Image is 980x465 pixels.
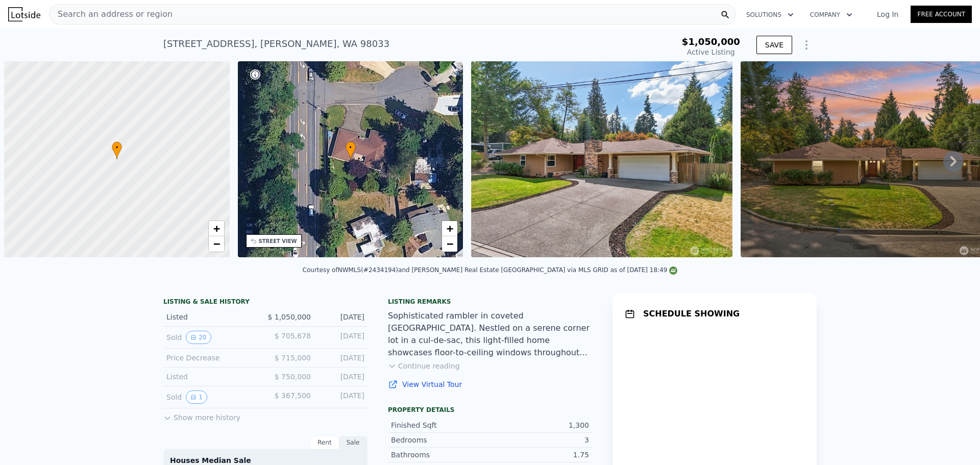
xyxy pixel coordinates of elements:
[213,237,219,250] span: −
[490,450,589,460] div: 1.75
[209,221,224,236] a: Zoom in
[447,222,453,235] span: +
[8,7,40,21] img: Lotside
[303,266,678,274] div: Courtesy of NWMLS (#2434194) and [PERSON_NAME] Real Estate [GEOGRAPHIC_DATA] via MLS GRID as of [...
[687,48,735,56] span: Active Listing
[275,332,311,340] span: $ 705,678
[319,353,364,363] div: [DATE]
[259,237,297,245] div: STREET VIEW
[50,8,173,20] span: Search an address or region
[346,143,356,152] span: •
[267,313,311,321] span: $ 1,050,000
[319,312,364,322] div: [DATE]
[163,408,240,423] button: Show more history
[911,6,972,23] a: Free Account
[319,372,364,382] div: [DATE]
[490,420,589,430] div: 1,300
[112,143,122,152] span: •
[166,312,257,322] div: Listed
[209,236,224,252] a: Zoom out
[391,435,490,445] div: Bedrooms
[163,37,389,51] div: [STREET_ADDRESS] , [PERSON_NAME] , WA 98033
[339,436,367,449] div: Sale
[388,406,592,414] div: Property details
[796,35,817,55] button: Show Options
[275,373,311,381] span: $ 750,000
[471,61,732,257] img: Sale: 169710844 Parcel: 97518992
[391,450,490,460] div: Bathrooms
[112,141,122,159] div: •
[388,379,592,389] a: View Virtual Tour
[490,435,589,445] div: 3
[163,298,367,308] div: LISTING & SALE HISTORY
[442,236,457,252] a: Zoom out
[391,420,490,430] div: Finished Sqft
[166,390,257,404] div: Sold
[682,36,740,47] span: $1,050,000
[643,308,740,320] h1: SCHEDULE SHOWING
[669,266,677,275] img: NWMLS Logo
[738,6,802,24] button: Solutions
[186,331,211,344] button: View historical data
[166,372,257,382] div: Listed
[802,6,861,24] button: Company
[865,9,911,19] a: Log In
[388,298,592,306] div: Listing remarks
[346,141,356,159] div: •
[447,237,453,250] span: −
[319,331,364,344] div: [DATE]
[166,353,257,363] div: Price Decrease
[275,391,311,400] span: $ 367,500
[442,221,457,236] a: Zoom in
[319,390,364,404] div: [DATE]
[388,361,460,371] button: Continue reading
[756,36,792,54] button: SAVE
[388,310,592,359] div: Sophisticated rambler in coveted [GEOGRAPHIC_DATA]. Nestled on a serene corner lot in a cul-de-sa...
[275,354,311,362] span: $ 715,000
[166,331,257,344] div: Sold
[186,390,207,404] button: View historical data
[310,436,339,449] div: Rent
[213,222,219,235] span: +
